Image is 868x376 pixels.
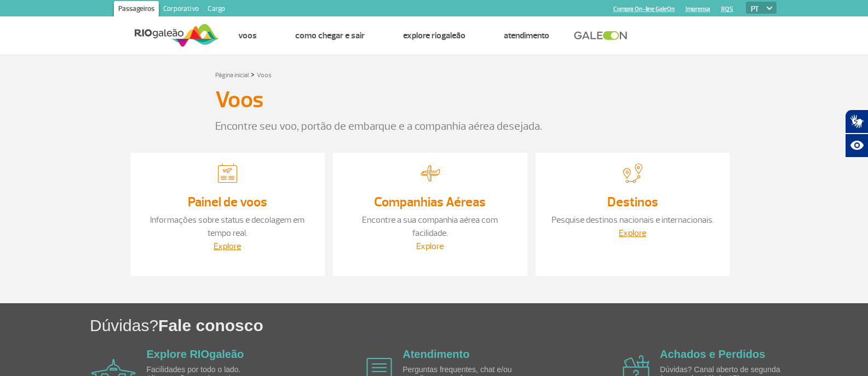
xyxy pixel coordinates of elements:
[845,109,868,134] button: Abrir tradutor de língua de sinais.
[114,1,159,19] a: Passageiros
[215,71,249,79] a: Página inicial
[159,1,203,19] a: Corporativo
[362,215,498,239] a: Encontre a sua companhia aérea com facilidade.
[607,194,658,210] a: Destinos
[150,215,304,239] a: Informações sobre status e decolagem em tempo real.
[374,194,486,210] a: Companhias Aéreas
[660,348,765,360] a: Achados e Perdidos
[90,314,868,337] h1: Dúvidas?
[619,228,646,239] a: Explore
[215,118,653,135] p: Encontre seu voo, portão de embarque e a companhia aérea desejada.
[403,30,465,41] a: Explore RIOgaleão
[845,134,868,158] button: Abrir recursos assistivos.
[257,71,272,79] a: Voos
[215,86,263,114] h3: Voos
[147,348,244,360] a: Explore RIOgaleão
[403,348,469,360] a: Atendimento
[551,215,714,225] a: Pesquise destinos nacionais e internacionais.
[214,241,241,252] a: Explore
[686,5,710,13] a: Imprensa
[721,5,733,13] a: RQS
[504,30,549,41] a: Atendimento
[416,241,444,252] a: Explore
[613,5,675,13] a: Compra On-line GaleOn
[845,109,868,158] div: Plugin de acessibilidade da Hand Talk.
[158,316,263,334] span: Fale conosco
[251,68,255,80] a: >
[188,194,267,210] a: Painel de voos
[238,30,257,41] a: Voos
[295,30,365,41] a: Como chegar e sair
[203,1,229,19] a: Cargo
